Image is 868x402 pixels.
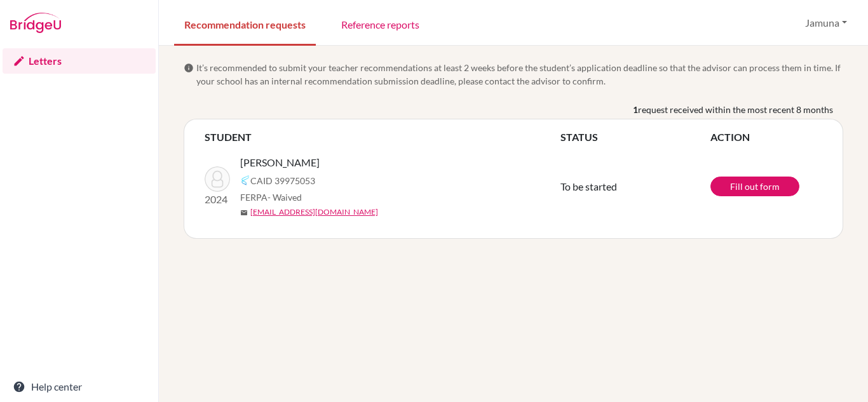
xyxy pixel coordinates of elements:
span: [PERSON_NAME] [240,155,320,170]
span: - Waived [268,192,302,203]
img: Bridge-U [10,13,61,33]
a: Recommendation requests [174,2,316,46]
a: Reference reports [331,2,430,46]
button: Jamuna [799,11,853,35]
b: 1 [633,103,638,116]
a: Help center [3,374,156,399]
span: request received within the most recent 8 months [638,103,833,116]
a: Letters [3,48,156,74]
a: [EMAIL_ADDRESS][DOMAIN_NAME] [250,206,378,218]
span: CAID 39975053 [250,174,315,187]
a: Fill out form [710,177,799,196]
th: STATUS [560,130,710,145]
th: ACTION [710,130,822,145]
span: FERPA [240,191,302,204]
span: mail [240,209,248,217]
img: Common App logo [240,175,250,185]
span: It’s recommended to submit your teacher recommendations at least 2 weeks before the student’s app... [196,61,843,88]
th: STUDENT [205,130,560,145]
p: 2024 [205,192,230,207]
span: To be started [560,180,617,192]
img: Thakur, Vivek [205,166,230,192]
span: info [184,63,194,73]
